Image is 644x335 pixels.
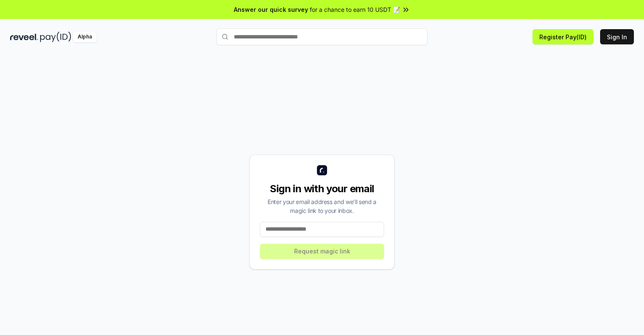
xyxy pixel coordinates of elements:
span: Answer our quick survey [234,5,308,14]
button: Register Pay(ID) [533,29,593,44]
img: reveel_dark [10,32,38,42]
div: Sign in with your email [260,182,384,196]
img: logo_small [317,165,327,175]
img: pay_id [40,32,71,42]
div: Alpha [73,32,97,42]
span: for a chance to earn 10 USDT 📝 [310,5,400,14]
div: Enter your email address and we’ll send a magic link to your inbox. [260,197,384,215]
button: Sign In [600,29,634,44]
